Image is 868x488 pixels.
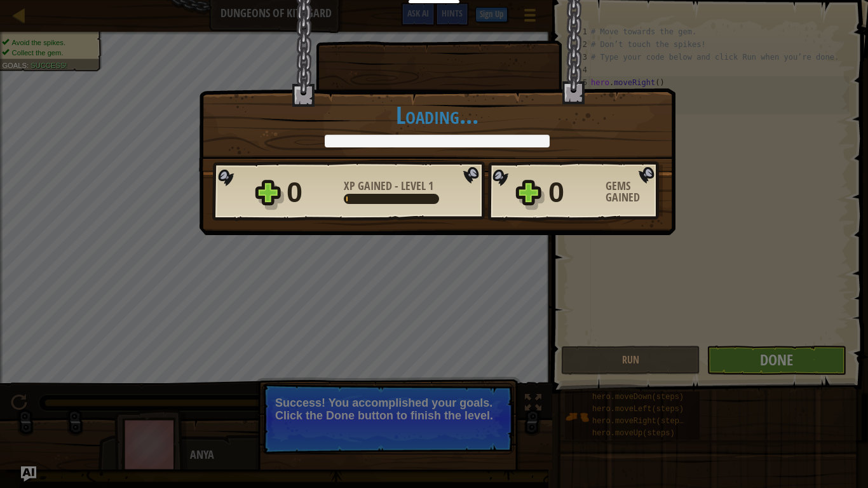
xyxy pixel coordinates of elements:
[398,178,428,194] span: Level
[344,180,433,192] div: -
[606,180,663,203] div: Gems Gained
[344,178,395,194] span: XP Gained
[212,102,662,128] h1: Loading...
[548,172,598,213] div: 0
[428,178,433,194] span: 1
[287,172,336,213] div: 0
